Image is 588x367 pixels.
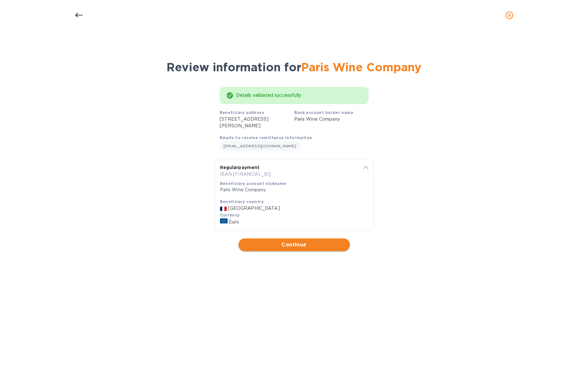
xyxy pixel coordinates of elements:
[166,60,422,74] span: Review information for
[502,8,517,23] button: close
[244,241,345,249] span: Continue
[238,238,350,251] button: Continue
[220,116,294,129] p: [STREET_ADDRESS][PERSON_NAME]
[220,213,240,217] b: Currency
[220,171,356,178] p: IBAN [FINANCIAL_ID]
[294,116,369,123] p: Paris Wine Company
[220,135,312,140] b: Emails to receive remittance information
[229,219,239,224] span: Euro
[220,165,260,170] b: Regular payment
[220,199,264,204] b: Beneficiary country
[223,144,296,148] span: [EMAIL_ADDRESS][DOMAIN_NAME]
[220,181,287,186] b: Beneficiary account nickname
[220,187,356,193] p: Paris Wine Company
[220,110,265,115] b: Beneficiary address
[294,110,354,115] b: Bank account holder name
[228,206,280,211] span: [GEOGRAPHIC_DATA]
[301,60,422,74] span: Paris Wine Company
[220,207,227,211] img: FR
[236,90,362,101] div: Details validated successfully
